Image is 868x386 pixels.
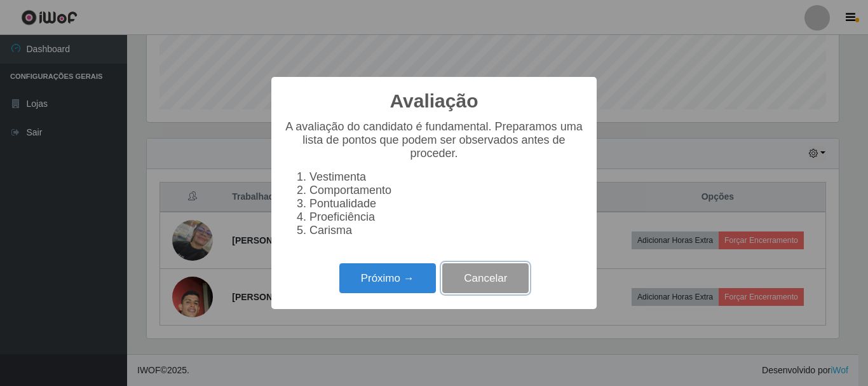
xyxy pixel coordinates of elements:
li: Carisma [309,224,584,237]
li: Proeficiência [309,210,584,224]
button: Cancelar [442,263,529,293]
li: Vestimenta [309,170,584,184]
li: Comportamento [309,184,584,197]
button: Próximo → [339,263,436,293]
p: A avaliação do candidato é fundamental. Preparamos uma lista de pontos que podem ser observados a... [284,120,584,160]
h2: Avaliação [390,90,478,113]
li: Pontualidade [309,197,584,210]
